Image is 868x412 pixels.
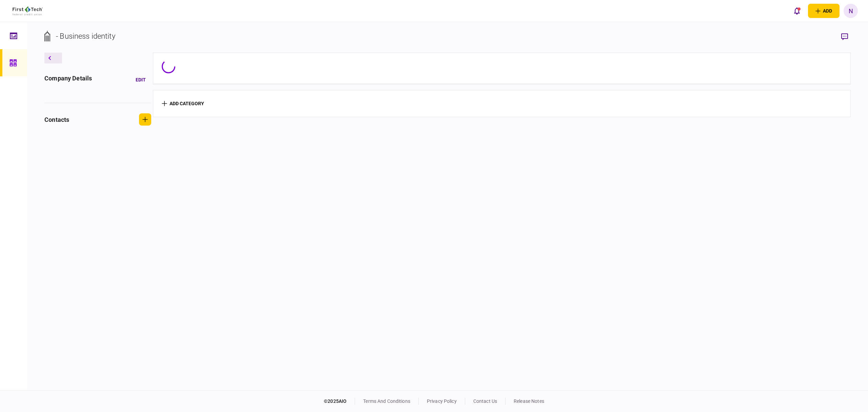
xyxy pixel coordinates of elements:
[56,31,115,42] div: - Business identity
[363,398,410,404] a: terms and conditions
[790,4,804,18] button: open notifications list
[130,74,151,86] button: Edit
[162,101,204,106] button: add category
[514,398,544,404] a: release notes
[844,4,858,18] button: N
[44,115,69,124] div: contacts
[324,398,355,405] div: © 2025 AIO
[427,398,457,404] a: privacy policy
[473,398,497,404] a: contact us
[44,74,92,86] div: company details
[808,4,840,18] button: open adding identity options
[13,6,43,15] img: client company logo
